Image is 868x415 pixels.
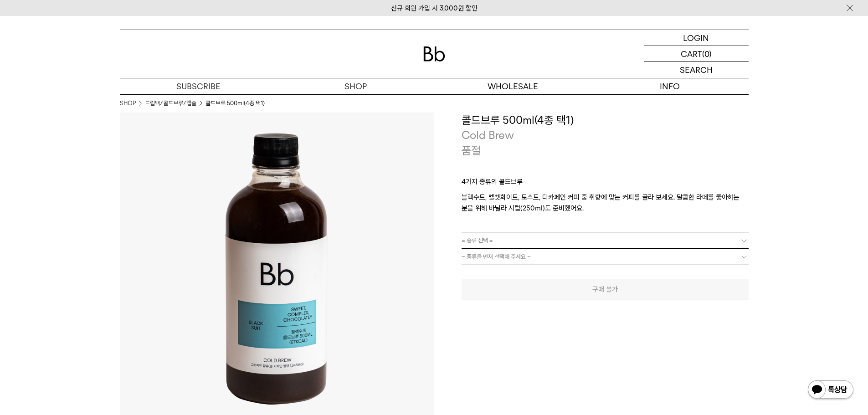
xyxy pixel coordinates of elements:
p: 품절 [462,143,481,159]
a: SHOP [120,99,136,108]
img: 로고 [423,46,445,61]
a: LOGIN [644,30,749,46]
span: = 종류 선택 = [462,232,493,248]
p: INFO [591,78,749,94]
img: 카카오톡 채널 1:1 채팅 버튼 [807,379,854,401]
p: LOGIN [683,30,709,46]
a: SHOP [277,78,434,94]
p: Cold Brew [462,128,749,143]
a: SUBSCRIBE [120,78,277,94]
p: 블랙수트, 벨벳화이트, 토스트, 디카페인 커피 중 취향에 맞는 커피를 골라 보세요. 달콤한 라떼를 좋아하는 분을 위해 바닐라 시럽(250ml)도 준비했어요. [462,192,749,214]
p: SEARCH [680,62,713,78]
a: 신규 회원 가입 시 3,000원 할인 [391,4,478,12]
p: WHOLESALE [434,78,591,94]
p: 4가지 종류의 콜드브루 [462,176,749,192]
p: CART [681,46,702,61]
button: 구매 불가 [462,279,749,299]
span: = 종류을 먼저 선택해 주세요 = [462,249,531,265]
h3: 콜드브루 500ml(4종 택1) [462,113,749,128]
p: (0) [702,46,712,61]
li: 콜드브루 500ml(4종 택1) [205,99,265,108]
a: 드립백/콜드브루/캡슐 [145,99,196,108]
a: CART (0) [644,46,749,62]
